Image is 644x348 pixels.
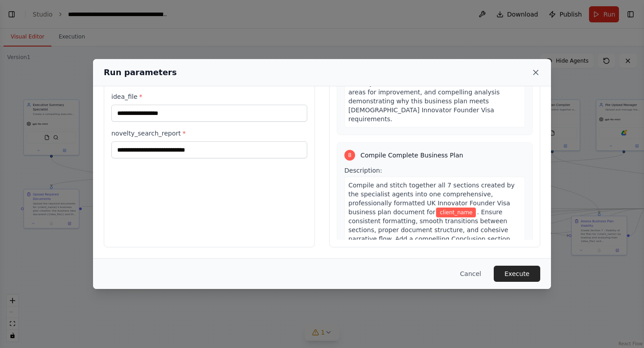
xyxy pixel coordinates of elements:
h2: Run parameters [104,66,177,79]
span: Description: [344,167,382,174]
label: novelty_search_report [111,129,307,138]
span: Compile and stitch together all 7 sections created by the specialist agents into one comprehensiv... [348,182,515,216]
span: Variable: client_name [436,208,476,217]
div: 8 [344,150,355,161]
span: Compile Complete Business Plan [360,151,463,160]
button: Execute [494,266,540,282]
label: idea_file [111,92,307,101]
button: Cancel [453,266,488,282]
